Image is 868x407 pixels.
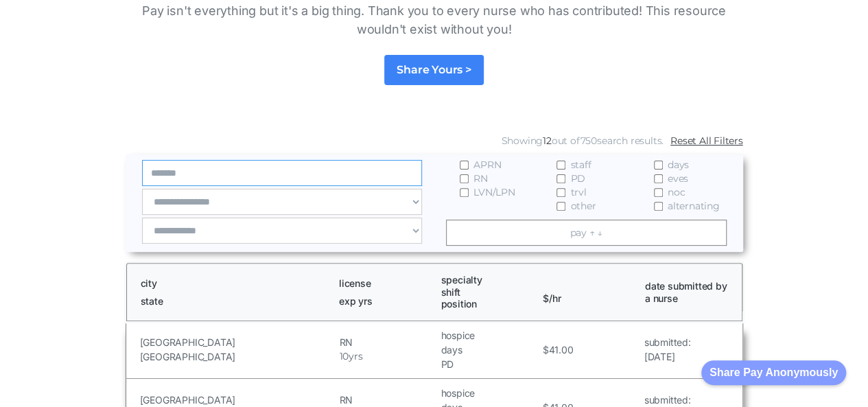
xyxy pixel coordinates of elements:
[473,158,501,172] span: APRN
[654,188,663,197] input: noc
[644,335,691,349] h5: submitted:
[570,185,586,199] span: trvl
[340,349,349,364] h5: 10
[543,342,549,357] h5: $
[668,199,720,213] span: alternating
[556,202,565,211] input: other
[473,185,515,199] span: LVN/LPN
[644,335,691,364] a: submitted:[DATE]
[570,172,585,185] span: PD
[441,298,531,310] h1: position
[141,277,327,290] h1: city
[548,342,573,357] h5: 41.00
[441,342,539,357] h5: days
[141,295,327,307] h1: state
[140,349,336,364] h5: [GEOGRAPHIC_DATA]
[556,161,565,170] input: staff
[580,135,596,147] span: 750
[140,393,336,407] h5: [GEOGRAPHIC_DATA]
[668,185,685,199] span: noc
[654,174,663,183] input: eves
[654,202,663,211] input: alternating
[446,220,727,246] a: pay ↑ ↓
[460,161,469,170] input: APRN
[339,295,429,307] h1: exp yrs
[570,158,591,172] span: staff
[339,277,429,290] h1: license
[654,161,663,170] input: days
[441,386,539,400] h5: hospice
[441,328,539,342] h5: hospice
[668,172,688,185] span: eves
[473,172,488,185] span: RN
[441,357,539,371] h5: PD
[570,199,596,213] span: other
[644,393,691,407] h5: submitted:
[441,274,531,286] h1: specialty
[441,286,531,299] h1: shift
[349,349,362,364] h5: yrs
[670,134,743,148] a: Reset All Filters
[340,335,438,349] h5: RN
[645,280,735,304] h1: date submitted by a nurse
[140,335,336,349] h5: [GEOGRAPHIC_DATA]
[668,158,689,172] span: days
[126,130,743,252] form: Email Form
[701,360,846,385] button: Share Pay Anonymously
[556,174,565,183] input: PD
[460,174,469,183] input: RN
[644,349,691,364] h5: [DATE]
[501,134,663,148] div: Showing out of search results.
[543,135,552,147] span: 12
[340,393,438,407] h5: RN
[543,280,633,304] h1: $/hr
[384,55,483,85] a: Share Yours >
[556,188,565,197] input: trvl
[126,1,743,38] p: Pay isn't everything but it's a big thing. Thank you to every nurse who has contributed! This res...
[460,188,469,197] input: LVN/LPN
